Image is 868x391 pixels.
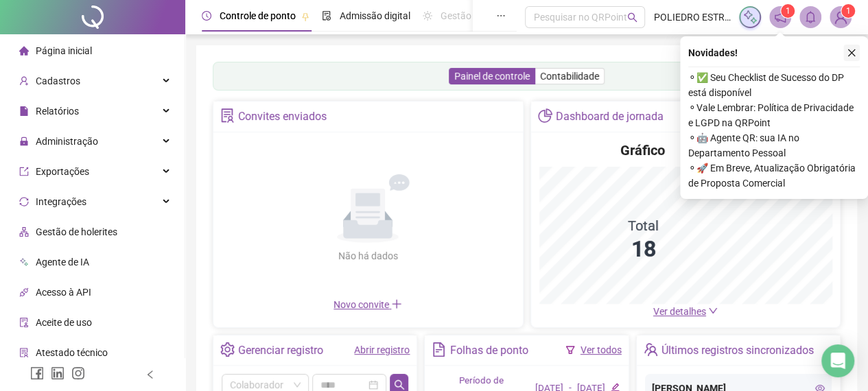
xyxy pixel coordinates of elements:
span: Página inicial [36,45,92,56]
span: export [19,167,29,176]
span: sun [423,11,432,21]
span: notification [774,11,786,23]
h4: Gráfico [620,141,665,160]
div: Últimos registros sincronizados [661,339,814,362]
span: Aceite de uso [36,317,92,328]
span: bell [804,11,817,23]
img: 84980 [830,7,851,27]
span: sync [19,197,29,206]
a: Ver detalhes down [653,306,718,317]
span: team [644,342,658,357]
span: instagram [71,366,85,380]
span: Gestão de férias [441,10,510,21]
img: sparkle-icon.fc2bf0ac1784a2077858766a79e2daf3.svg [742,10,758,25]
div: Convites enviados [238,105,327,128]
span: apartment [19,227,29,237]
div: Dashboard de jornada [556,105,664,128]
span: Atestado técnico [36,347,108,358]
span: home [19,46,29,56]
span: ellipsis [496,11,506,21]
span: Controle de ponto [220,10,296,21]
span: file-text [432,342,446,357]
span: Novidades ! [688,45,738,60]
span: Painel de controle [454,71,530,82]
span: lock [19,137,29,146]
span: file-done [322,11,331,21]
div: Open Intercom Messenger [821,344,854,377]
span: pushpin [301,12,309,21]
span: Novo convite [333,299,402,310]
span: linkedin [51,366,64,380]
span: plus [391,298,402,309]
span: Administração [36,136,98,147]
div: Gerenciar registro [238,339,323,362]
span: left [145,370,155,379]
sup: 1 [781,4,795,18]
span: Relatórios [36,106,79,117]
sup: Atualize o seu contato no menu Meus Dados [841,4,855,18]
span: pie-chart [538,108,552,123]
a: Abrir registro [354,344,410,355]
span: Integrações [36,196,86,207]
span: Cadastros [36,75,80,86]
span: POLIEDRO ESTRUTURAS METALICAS [653,10,731,25]
span: search [394,379,405,390]
span: audit [19,318,29,327]
span: close [847,48,856,58]
span: ⚬ ✅ Seu Checklist de Sucesso do DP está disponível [688,70,860,100]
span: down [708,306,718,316]
span: file [19,106,29,116]
span: Ver detalhes [653,306,706,317]
a: Ver todos [580,344,622,355]
span: clock-circle [202,11,211,21]
span: Exportações [36,166,89,177]
span: user-add [19,76,29,86]
span: solution [220,108,235,123]
span: Gestão de holerites [36,226,117,237]
span: Agente de IA [36,257,89,268]
span: filter [565,345,575,355]
span: ⚬ Vale Lembrar: Política de Privacidade e LGPD na QRPoint [688,100,860,130]
span: ⚬ 🚀 Em Breve, Atualização Obrigatória de Proposta Comercial [688,161,860,191]
span: facebook [30,366,44,380]
span: setting [220,342,235,357]
span: ⚬ 🤖 Agente QR: sua IA no Departamento Pessoal [688,130,860,161]
span: search [627,12,637,23]
div: Não há dados [305,248,431,263]
div: Folhas de ponto [450,339,528,362]
span: Contabilidade [540,71,599,82]
span: Acesso à API [36,287,91,298]
span: 1 [786,6,790,16]
span: Admissão digital [340,10,410,21]
span: solution [19,348,29,357]
span: api [19,287,29,297]
span: 1 [846,6,851,16]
